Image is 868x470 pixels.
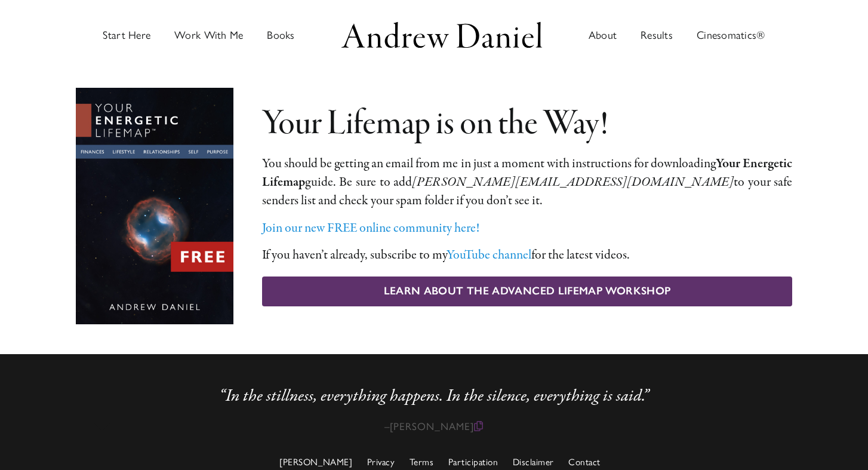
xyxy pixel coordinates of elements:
p: “In the still­ness, every­thing hap­pens. In the silence, every­thing is said.” [96,383,772,407]
a: [PERSON_NAME] [279,456,352,468]
p: If you haven’t already, sub­scribe to my for the lat­est videos. [262,246,792,265]
a: Results [641,2,673,68]
a: YouTube chan­nel [447,246,531,264]
a: Cinesomatics® [697,2,765,68]
a: Terms [410,456,434,468]
a: Work with Andrew in groups or private sessions [174,2,243,68]
span: About [589,30,617,41]
span: Learn About The Advanced Lifemap Workshop [384,285,671,298]
a: Disclaimer [513,456,554,468]
a: Privacy [367,456,395,468]
a: Start Here [103,2,150,68]
p: You should be get­ting an email from me in just a moment with instruc­tions for down­load­ing gui... [262,155,792,210]
p: –[PERSON_NAME] [76,421,792,432]
span: Books [267,30,294,41]
strong: Your Energetic Lifemap [262,155,792,191]
a: Participation [448,456,498,468]
em: [PERSON_NAME][EMAIL_ADDRESS][DOMAIN_NAME] [412,173,734,191]
span: Results [641,30,673,41]
img: Andrew Daniel Logo [337,19,546,51]
a: About [589,2,617,68]
span: Copy current quote [474,420,484,432]
span: Cinesomatics® [697,30,765,41]
a: Contact [568,456,601,468]
img: energetic-lifemap-6x9-andrew-daniel-free-ebook [76,88,233,324]
a: Join our new FREE online com­mu­ni­ty here! [262,219,479,237]
span: Start Here [103,30,150,41]
a: Learn About The Advanced Lifemap Workshop [262,277,792,306]
h2: Your Lifemap is on the Way! [262,106,792,143]
a: Discover books written by Andrew Daniel [267,2,294,68]
span: Work With Me [174,30,243,41]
